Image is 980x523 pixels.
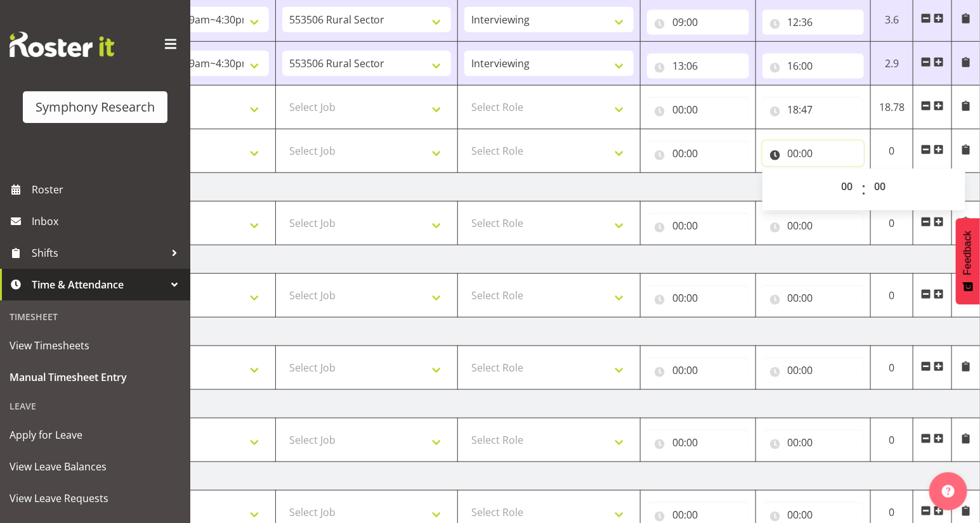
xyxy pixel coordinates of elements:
span: Apply for Leave [10,425,181,444]
div: Symphony Research [36,98,155,117]
span: Roster [32,180,184,199]
input: Click to select... [647,213,749,238]
span: View Leave Balances [10,457,181,476]
input: Click to select... [762,10,865,35]
span: View Timesheets [10,336,181,355]
div: Timesheet [3,304,187,330]
input: Click to select... [647,285,749,311]
td: 0 [871,418,913,462]
input: Click to select... [762,213,865,238]
td: 2.9 [871,42,913,86]
span: View Leave Requests [10,489,181,508]
span: Time & Attendance [32,275,165,294]
div: Leave [3,393,187,419]
img: Rosterit website logo [10,32,114,57]
input: Click to select... [647,10,749,35]
img: help-xxl-2.png [942,485,955,498]
td: 0 [871,202,913,245]
a: Manual Timesheet Entry [3,361,187,393]
span: Shifts [32,243,165,262]
input: Click to select... [762,358,865,383]
a: View Timesheets [3,330,187,361]
span: Feedback [962,231,974,275]
span: Manual Timesheet Entry [10,368,181,387]
input: Click to select... [647,430,749,455]
a: View Leave Balances [3,451,187,482]
input: Click to select... [762,53,865,79]
td: 0 [871,346,913,390]
a: View Leave Requests [3,482,187,514]
input: Click to select... [762,430,865,455]
td: 18.78 [871,86,913,129]
span: : [861,174,866,205]
span: Inbox [32,212,184,231]
input: Click to select... [762,285,865,311]
input: Click to select... [647,53,749,79]
input: Click to select... [647,97,749,122]
input: Click to select... [647,141,749,166]
input: Click to select... [762,97,865,122]
input: Click to select... [762,141,865,166]
td: 0 [871,274,913,318]
button: Feedback - Show survey [956,218,980,304]
input: Click to select... [647,358,749,383]
td: 0 [871,129,913,173]
a: Apply for Leave [3,419,187,451]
